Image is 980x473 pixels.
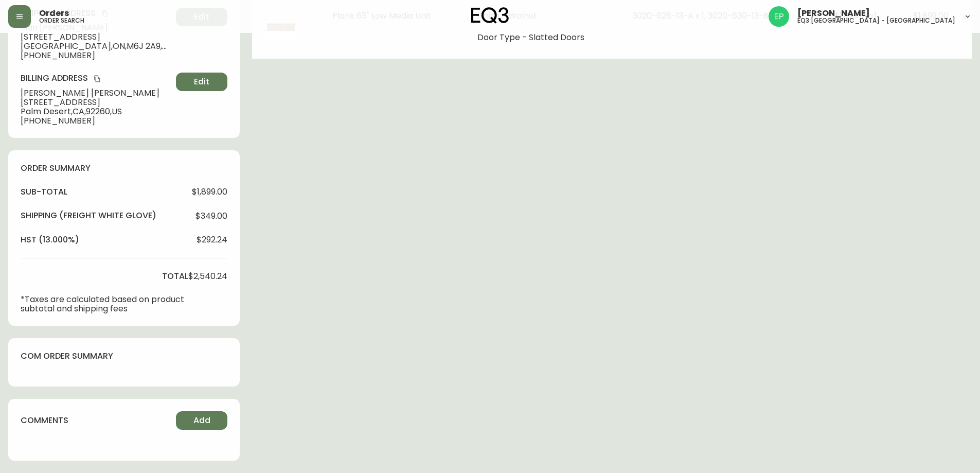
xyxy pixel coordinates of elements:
[188,272,227,281] span: $2,540.24
[21,98,172,107] span: [STREET_ADDRESS]
[193,415,210,426] span: Add
[769,6,789,27] img: edb0eb29d4ff191ed42d19acdf48d771
[471,7,509,24] img: logo
[21,234,79,246] h4: hst (13.000%)
[21,415,68,426] h4: comments
[477,33,608,42] li: Door Type - Slatted Doors
[21,163,227,174] h4: order summary
[21,107,172,116] span: Palm Desert , CA , 92260 , US
[192,187,227,197] span: $1,899.00
[21,186,67,198] h4: sub-total
[21,51,172,60] span: [PHONE_NUMBER]
[21,351,227,362] h4: com order summary
[194,76,209,87] span: Edit
[21,73,172,84] h4: Billing Address
[197,235,227,244] span: $292.24
[21,295,188,313] p: *Taxes are calculated based on product subtotal and shipping fees
[21,210,156,221] h4: Shipping ( Freight White Glove )
[195,212,227,221] span: $349.00
[797,17,955,24] h5: eq3 [GEOGRAPHIC_DATA] - [GEOGRAPHIC_DATA]
[21,89,172,98] span: [PERSON_NAME] [PERSON_NAME]
[176,411,227,430] button: Add
[21,42,172,51] span: [GEOGRAPHIC_DATA] , ON , M6J 2A9 , CA
[176,73,227,91] button: Edit
[797,9,870,17] span: [PERSON_NAME]
[92,74,102,84] button: copy
[21,32,172,42] span: [STREET_ADDRESS]
[162,271,188,282] h4: total
[39,17,84,24] h5: order search
[21,116,172,126] span: [PHONE_NUMBER]
[39,9,69,17] span: Orders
